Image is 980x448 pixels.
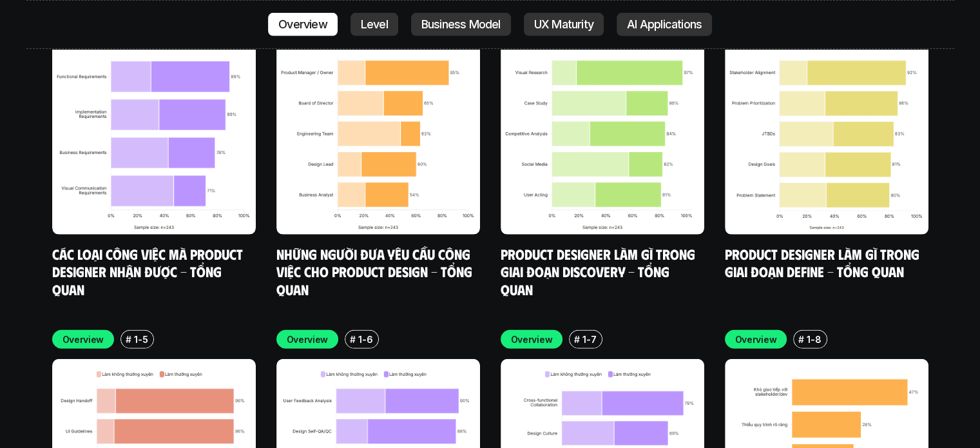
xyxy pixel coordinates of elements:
h6: # [574,335,580,344]
a: Những người đưa yêu cầu công việc cho Product Design - Tổng quan [276,245,476,298]
p: Overview [511,333,553,346]
h6: # [350,335,356,344]
a: Business Model [411,13,511,36]
a: UX Maturity [524,13,604,36]
p: 1-7 [582,333,596,346]
p: Business Model [421,18,501,31]
a: Overview [268,13,338,36]
p: 1-5 [134,333,148,346]
p: AI Applications [627,18,702,31]
p: UX Maturity [534,18,593,31]
a: AI Applications [617,13,712,36]
a: Các loại công việc mà Product Designer nhận được - Tổng quan [52,245,246,298]
p: 1-6 [358,333,372,346]
p: 1-8 [807,333,821,346]
a: Level [351,13,398,36]
h6: # [798,335,804,344]
p: Overview [62,333,104,346]
a: Product Designer làm gì trong giai đoạn Define - Tổng quan [725,245,923,280]
p: Overview [278,18,327,31]
p: Overview [735,333,777,346]
a: Product Designer làm gì trong giai đoạn Discovery - Tổng quan [501,245,698,298]
p: Overview [287,333,329,346]
h6: # [126,335,131,344]
p: Level [361,18,388,31]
